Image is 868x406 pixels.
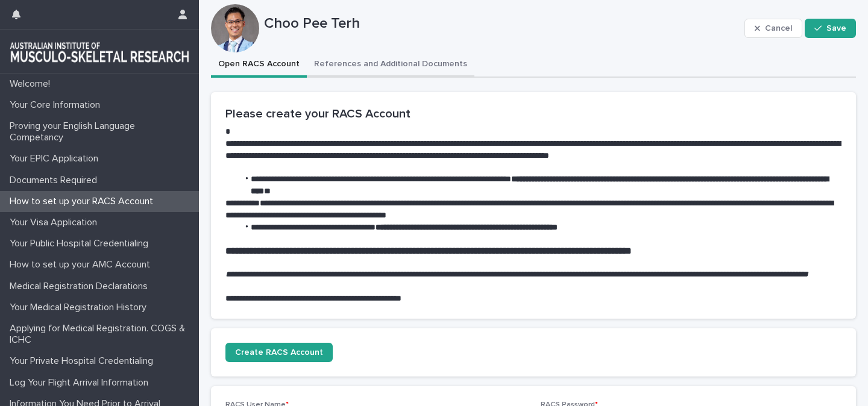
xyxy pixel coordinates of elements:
[5,196,163,207] p: How to set up your RACS Account
[5,175,107,186] p: Documents Required
[225,343,333,362] a: Create RACS Account
[805,19,856,38] button: Save
[225,107,841,121] h2: Please create your RACS Account
[5,99,110,111] p: Your Core Information
[211,52,307,78] button: Open RACS Account
[5,355,163,367] p: Your Private Hospital Credentialing
[5,302,156,313] p: Your Medical Registration History
[5,259,160,270] p: How to set up your AMC Account
[5,238,158,249] p: Your Public Hospital Credentialing
[826,24,846,33] span: Save
[5,323,199,346] p: Applying for Medical Registration. COGS & ICHC
[264,15,740,33] p: Choo Pee Terh
[10,39,189,63] img: 1xcjEmqDTcmQhduivVBy
[765,24,792,33] span: Cancel
[5,153,108,164] p: Your EPIC Application
[235,348,323,357] span: Create RACS Account
[744,19,802,38] button: Cancel
[5,217,107,228] p: Your Visa Application
[5,120,199,143] p: Proving your English Language Competancy
[307,52,474,78] button: References and Additional Documents
[5,281,157,292] p: Medical Registration Declarations
[5,78,60,90] p: Welcome!
[5,377,158,389] p: Log Your Flight Arrival Information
